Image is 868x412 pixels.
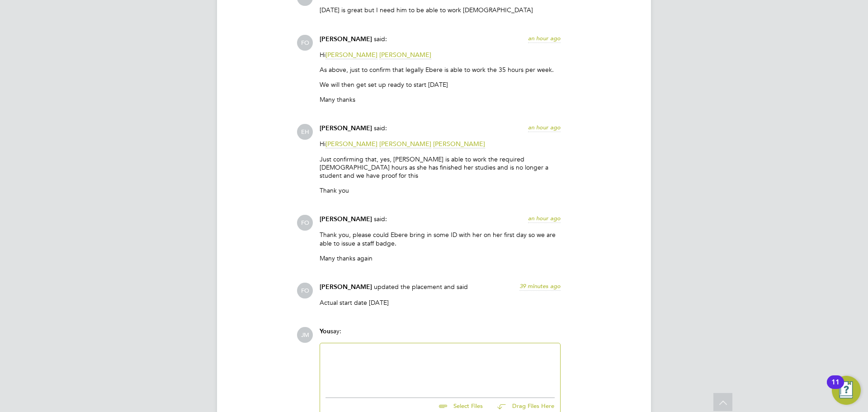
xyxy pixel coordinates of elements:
[320,51,561,59] p: Hi
[320,186,561,194] p: Thank you
[325,140,377,148] span: [PERSON_NAME]
[297,215,313,231] span: FO
[374,35,387,43] span: said:
[320,215,372,223] span: [PERSON_NAME]
[320,327,330,335] span: You
[379,140,431,148] span: [PERSON_NAME]
[297,35,313,51] span: FO
[320,66,561,74] p: As above, just to confirm that legally Ebere is able to work the 35 hours per week.
[519,282,561,290] span: 39 minutes ago
[297,327,313,343] span: JM
[320,124,372,132] span: [PERSON_NAME]
[325,51,377,59] span: [PERSON_NAME]
[832,376,861,405] button: Open Resource Center, 11 new notifications
[320,155,561,180] p: Just confirming that, yes, [PERSON_NAME] is able to work the required [DEMOGRAPHIC_DATA] hours as...
[320,298,561,307] p: Actual start date [DATE]
[374,283,468,291] span: updated the placement and said
[320,6,561,14] p: [DATE] is great but I need him to be able to work [DEMOGRAPHIC_DATA]
[374,124,387,132] span: said:
[528,214,561,222] span: an hour ago
[320,231,561,247] p: Thank you, please could Ebere bring in some ID with her on her first day so we are able to issue ...
[320,327,561,343] div: say:
[297,124,313,140] span: EH
[528,34,561,42] span: an hour ago
[374,215,387,223] span: said:
[320,95,561,104] p: Many thanks
[379,51,431,59] span: [PERSON_NAME]
[320,140,561,148] p: Hi
[528,123,561,131] span: an hour ago
[433,140,485,148] span: [PERSON_NAME]
[831,382,840,394] div: 11
[297,283,313,298] span: FO
[320,81,561,89] p: We will then get set up ready to start [DATE]
[320,254,561,262] p: Many thanks again
[320,35,372,43] span: [PERSON_NAME]
[320,283,372,291] span: [PERSON_NAME]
